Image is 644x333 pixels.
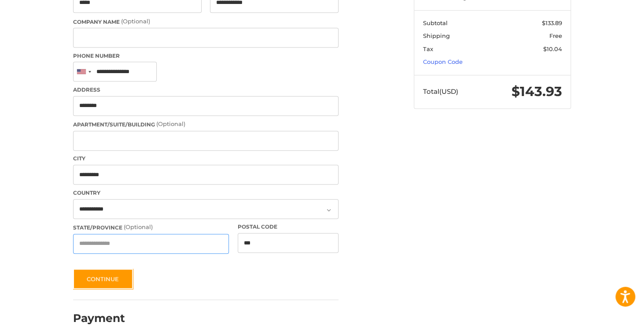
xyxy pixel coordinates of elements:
[423,87,458,96] span: Total (USD)
[73,52,339,60] label: Phone Number
[543,45,562,52] span: $10.04
[73,17,339,26] label: Company Name
[423,45,433,52] span: Tax
[156,120,185,127] small: (Optional)
[73,269,133,289] button: Continue
[512,83,562,100] span: $143.93
[73,311,125,325] h2: Payment
[423,58,463,65] a: Coupon Code
[73,155,339,163] label: City
[124,223,153,230] small: (Optional)
[73,120,339,129] label: Apartment/Suite/Building
[542,19,562,26] span: $133.89
[549,32,562,39] span: Free
[238,223,339,231] label: Postal Code
[423,32,450,39] span: Shipping
[121,18,150,25] small: (Optional)
[73,86,339,94] label: Address
[423,19,448,26] span: Subtotal
[73,189,339,197] label: Country
[73,223,229,232] label: State/Province
[74,62,94,81] div: United States: +1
